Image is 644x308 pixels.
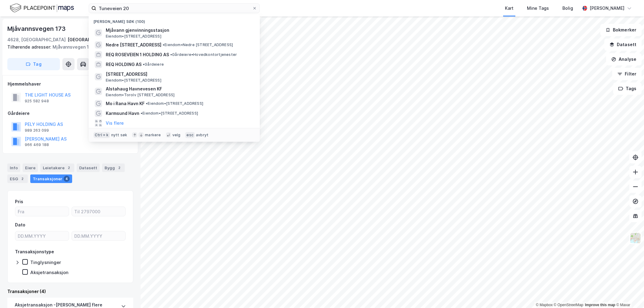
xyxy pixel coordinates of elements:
span: Gårdeiere [143,62,164,67]
div: 4 [64,176,70,182]
div: [GEOGRAPHIC_DATA], 575/567 [68,36,133,43]
span: Nedre [STREET_ADDRESS] [106,41,161,49]
div: 989 263 099 [25,128,49,133]
span: Eiendom • [STREET_ADDRESS] [141,111,198,116]
a: Mapbox [536,303,553,307]
div: 2 [66,165,72,171]
div: Mine Tags [527,5,549,12]
div: [PERSON_NAME] søk (100) [89,14,260,25]
div: esc [185,132,195,138]
span: Karmsund Havn [106,110,139,117]
input: Fra [15,207,69,216]
div: Bolig [562,5,573,12]
div: 2 [116,165,122,171]
span: Eiendom • Nedre [STREET_ADDRESS] [163,42,233,47]
input: DD.MM.YYYY [15,231,69,240]
div: Tinglysninger [30,259,61,265]
div: ESG [7,174,28,183]
span: • [146,101,148,106]
div: nytt søk [111,133,127,137]
div: markere [145,133,161,137]
div: Datasett [77,163,100,172]
div: Transaksjonstype [15,248,54,255]
div: Kontrollprogram for chat [613,279,644,308]
span: Gårdeiere • Hovedkontortjenester [170,52,237,57]
div: Leietakere [40,163,74,172]
button: Tags [613,82,642,95]
span: Alstahaug Havnevesen KF [106,85,252,93]
div: Pris [15,198,23,205]
div: Mjåvannsvegen 175 [7,43,128,51]
input: Til 2797000 [72,207,125,216]
span: Eiendom • [STREET_ADDRESS] [106,34,161,39]
div: 966 469 188 [25,142,49,147]
span: • [170,52,172,57]
span: Tilhørende adresser: [7,44,53,50]
span: • [141,111,142,116]
span: Mo i Rana Havn KF [106,100,145,107]
img: logo.f888ab2527a4732fd821a326f86c7f29.svg [10,3,74,13]
span: REQ ROSEVEIEN 1 HOLDING AS [106,51,169,58]
button: Tag [7,58,60,70]
span: Eiendom • Torolv [STREET_ADDRESS] [106,93,175,97]
div: Transaksjoner (4) [7,288,133,295]
div: Mjåvannsvegen 173 [7,24,67,34]
span: Eiendom • [STREET_ADDRESS] [146,101,203,106]
span: Eiendom • [STREET_ADDRESS] [106,78,161,83]
div: Hjemmelshaver [8,80,133,88]
div: Bygg [102,163,125,172]
iframe: Chat Widget [613,279,644,308]
div: Eiere [23,163,38,172]
div: Dato [15,221,25,229]
div: Info [7,163,20,172]
input: DD.MM.YYYY [72,231,125,240]
button: Bokmerker [600,24,642,36]
button: Analyse [606,53,642,65]
button: Vis flere [106,119,124,127]
span: REQ HOLDING AS [106,61,142,68]
div: 925 582 948 [25,99,49,104]
a: Improve this map [585,303,615,307]
div: 2 [19,176,25,182]
span: • [143,62,145,67]
div: Transaksjoner [30,174,72,183]
span: Mjåvann gjenvinningsstasjon [106,27,252,34]
div: 4628, [GEOGRAPHIC_DATA] [7,36,66,43]
div: Gårdeiere [8,110,133,117]
div: Kart [505,5,513,12]
div: avbryt [196,133,208,137]
div: [PERSON_NAME] [590,5,624,12]
span: [STREET_ADDRESS] [106,71,252,78]
span: • [163,42,164,47]
div: velg [172,133,181,137]
button: Filter [612,68,642,80]
button: Datasett [604,38,642,51]
a: OpenStreetMap [554,303,583,307]
div: Ctrl + k [94,132,110,138]
input: Søk på adresse, matrikkel, gårdeiere, leietakere eller personer [96,4,252,13]
img: Z [630,232,641,244]
div: Aksjetransaksjon [30,269,68,275]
